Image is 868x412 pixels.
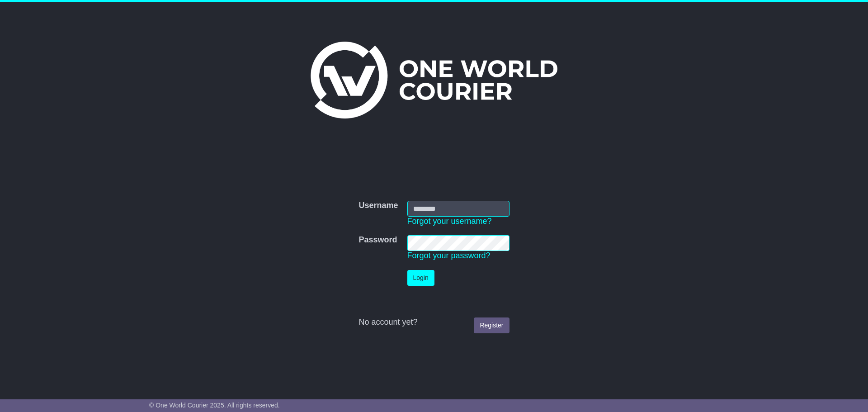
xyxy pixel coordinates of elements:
div: No account yet? [359,317,509,327]
label: Password [359,235,397,245]
a: Forgot your password? [407,251,491,260]
img: One World [311,42,557,118]
button: Login [407,270,434,286]
a: Register [474,317,509,333]
span: © One World Courier 2025. All rights reserved. [149,402,280,409]
a: Forgot your username? [407,217,492,226]
label: Username [359,201,398,211]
